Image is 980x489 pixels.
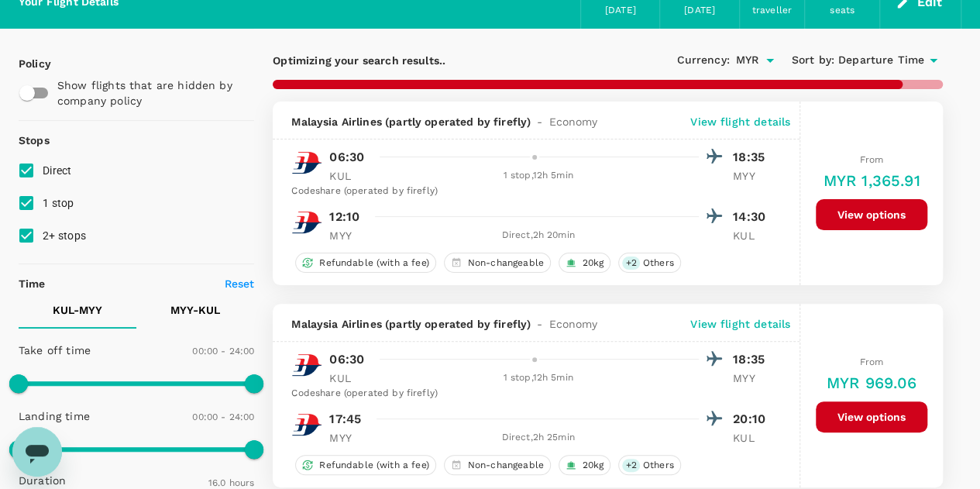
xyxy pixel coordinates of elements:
span: 16.0 hours [208,477,255,488]
button: View options [816,199,927,230]
p: MYY [329,228,368,243]
p: 12:10 [329,208,359,226]
div: 20kg [559,253,611,273]
span: Non-changeable [462,459,550,472]
span: 00:00 - 24:00 [192,412,254,422]
strong: Stops [19,134,50,146]
span: Others [637,459,680,472]
div: Refundable (with a fee) [295,455,435,475]
span: + 2 [622,257,639,270]
span: 2+ stops [43,229,86,242]
span: 00:00 - 24:00 [192,346,254,356]
p: Take off time [19,343,91,358]
div: [DATE] [605,3,636,19]
span: Currency : [676,52,729,69]
span: Malaysia Airlines (partly operated by firefly) [291,114,531,129]
span: Refundable (with a fee) [313,459,435,472]
span: - [531,316,548,332]
p: KUL [733,228,772,243]
p: MYY - KUL [170,302,220,318]
span: Non-changeable [462,257,550,270]
p: MYY [329,430,368,446]
span: 20kg [576,257,610,270]
div: 1 stop , 12h 5min [377,370,699,386]
div: +2Others [618,455,680,475]
p: 18:35 [733,148,772,167]
div: +2Others [618,253,680,273]
span: Others [637,257,680,270]
span: From [860,356,884,367]
p: MYY [733,168,772,184]
p: Reset [225,276,255,291]
p: KUL [329,168,368,184]
p: 06:30 [329,350,364,369]
div: Non-changeable [444,455,551,475]
p: Landing time [19,408,90,424]
span: Departure Time [838,52,924,69]
p: MYY [733,370,772,386]
p: Duration [19,473,66,488]
button: View options [816,401,927,432]
div: Non-changeable [444,253,551,273]
img: MH [291,147,322,178]
p: View flight details [690,316,790,332]
img: MH [291,409,322,440]
p: 18:35 [733,350,772,369]
span: Sort by : [792,52,834,69]
span: Refundable (with a fee) [313,257,435,270]
h6: MYR 969.06 [827,370,917,395]
p: KUL [733,430,772,446]
h6: MYR 1,365.91 [824,168,920,193]
div: seats [830,3,854,19]
span: 20kg [576,459,610,472]
span: 1 stop [43,197,74,209]
div: Direct , 2h 20min [377,228,699,243]
img: MH [291,350,322,381]
button: Open [759,50,781,71]
span: Direct [43,164,72,177]
p: Policy [19,56,33,71]
div: traveller [752,3,792,19]
p: 17:45 [329,410,361,429]
span: + 2 [622,459,639,472]
p: KUL [329,370,368,386]
span: Malaysia Airlines (partly operated by firefly) [291,316,531,332]
div: [DATE] [684,3,715,19]
span: Economy [548,316,597,332]
div: Refundable (with a fee) [295,253,435,273]
span: - [531,114,548,129]
div: 1 stop , 12h 5min [377,168,699,184]
p: 06:30 [329,148,364,167]
p: Optimizing your search results.. [273,53,607,68]
p: 20:10 [733,410,772,429]
p: Show flights that are hidden by company policy [57,77,244,108]
p: Time [19,276,46,291]
div: Codeshare (operated by firefly) [291,386,772,401]
img: MH [291,207,322,238]
p: KUL - MYY [53,302,102,318]
p: View flight details [690,114,790,129]
div: 20kg [559,455,611,475]
span: From [860,154,884,165]
div: Codeshare (operated by firefly) [291,184,772,199]
p: 14:30 [733,208,772,226]
span: Economy [548,114,597,129]
iframe: Button to launch messaging window [12,427,62,477]
div: Direct , 2h 25min [377,430,699,446]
